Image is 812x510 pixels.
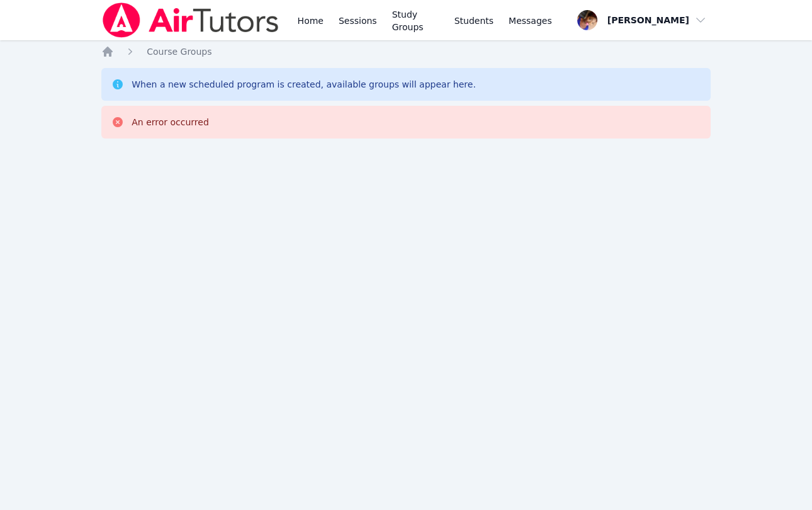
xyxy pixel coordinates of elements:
[101,3,279,38] img: Air Tutors
[132,116,209,128] div: An error occurred
[147,45,211,58] a: Course Groups
[132,78,476,91] div: When a new scheduled program is created, available groups will appear here.
[101,45,711,58] nav: Breadcrumb
[147,47,211,57] span: Course Groups
[509,14,552,27] span: Messages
